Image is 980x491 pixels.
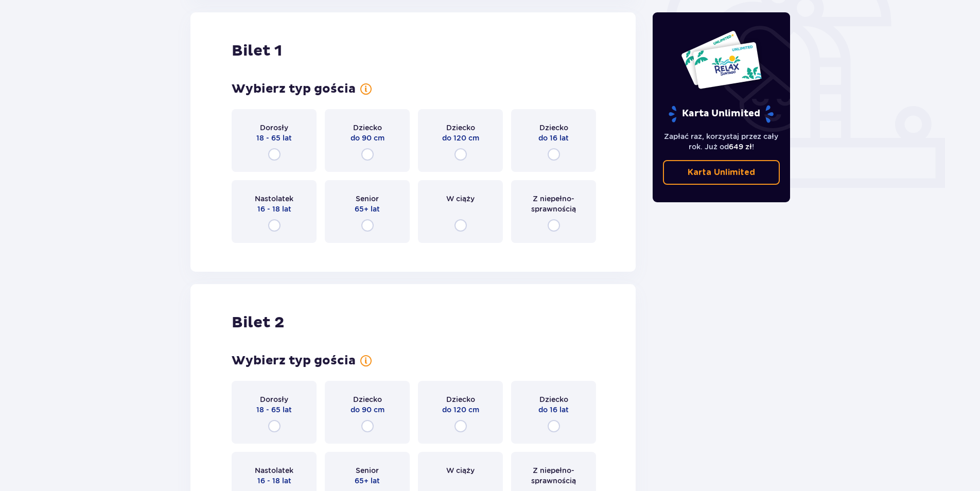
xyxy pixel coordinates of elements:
[663,160,780,185] a: Karta Unlimited
[729,143,752,151] span: 649 zł
[442,133,479,143] p: do 120 cm
[260,394,288,405] p: Dorosły
[446,394,475,405] p: Dziecko
[688,167,755,178] p: Karta Unlimited
[446,122,475,133] p: Dziecko
[260,122,288,133] p: Dorosły
[539,122,568,133] p: Dziecko
[356,465,379,476] p: Senior
[353,394,382,405] p: Dziecko
[446,194,475,204] p: W ciąży
[355,476,380,486] p: 65+ lat
[356,194,379,204] p: Senior
[256,405,292,415] p: 18 - 65 lat
[255,194,293,204] p: Nastolatek
[232,313,284,332] p: Bilet 2
[538,133,569,143] p: do 16 lat
[355,204,380,214] p: 65+ lat
[351,405,384,415] p: do 90 cm
[256,133,292,143] p: 18 - 65 lat
[442,405,479,415] p: do 120 cm
[539,394,568,405] p: Dziecko
[538,405,569,415] p: do 16 lat
[232,353,356,369] p: Wybierz typ gościa
[446,465,475,476] p: W ciąży
[257,204,291,214] p: 16 - 18 lat
[353,122,382,133] p: Dziecko
[663,131,780,152] p: Zapłać raz, korzystaj przez cały rok. Już od !
[520,194,587,214] p: Z niepełno­sprawnością
[255,465,293,476] p: Nastolatek
[351,133,384,143] p: do 90 cm
[668,105,775,123] p: Karta Unlimited
[257,476,291,486] p: 16 - 18 lat
[232,81,356,97] p: Wybierz typ gościa
[520,465,587,486] p: Z niepełno­sprawnością
[232,41,282,61] p: Bilet 1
